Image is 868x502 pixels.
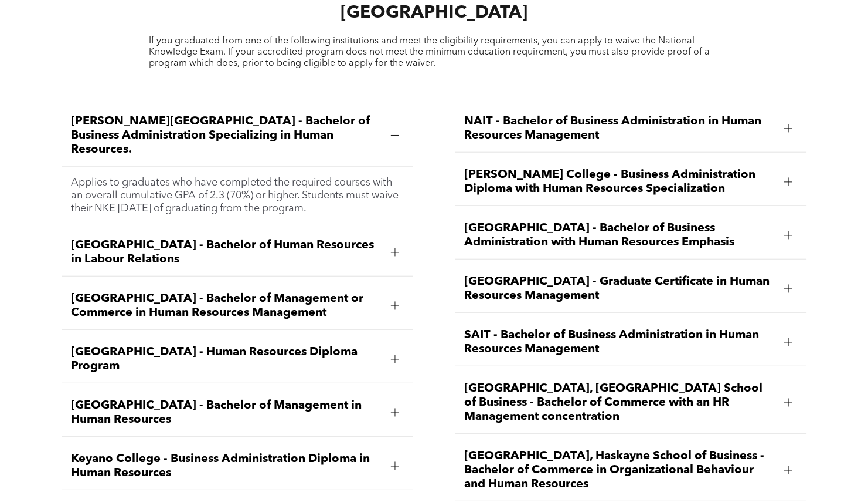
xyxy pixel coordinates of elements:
span: [PERSON_NAME][GEOGRAPHIC_DATA] - Bachelor of Business Administration Specializing in Human Resour... [71,114,382,157]
span: [GEOGRAPHIC_DATA] - Bachelor of Business Administration with Human Resources Emphasis [464,221,775,250]
span: NAIT - Bachelor of Business Administration in Human Resources Management [464,114,775,143]
span: SAIT - Bachelor of Business Administration in Human Resources Management [464,328,775,356]
span: [GEOGRAPHIC_DATA] - Human Resources Diploma Program [71,345,382,373]
span: [GEOGRAPHIC_DATA], [GEOGRAPHIC_DATA] School of Business - Bachelor of Commerce with an HR Managem... [464,382,775,424]
p: Applies to graduates who have completed the required courses with an overall cumulative GPA of 2.... [71,176,404,215]
span: Keyano College - Business Administration Diploma in Human Resources [71,452,382,480]
span: [GEOGRAPHIC_DATA] - Bachelor of Human Resources in Labour Relations [71,238,382,267]
span: If you graduated from one of the following institutions and meet the eligibility requirements, yo... [149,36,710,68]
span: [GEOGRAPHIC_DATA] - Graduate Certificate in Human Resources Management [464,275,775,303]
span: [GEOGRAPHIC_DATA], Haskayne School of Business - Bachelor of Commerce in Organizational Behaviour... [464,449,775,491]
span: [PERSON_NAME] College - Business Administration Diploma with Human Resources Specialization [464,168,775,196]
span: [GEOGRAPHIC_DATA] - Bachelor of Management or Commerce in Human Resources Management [71,292,382,320]
span: [GEOGRAPHIC_DATA] - Bachelor of Management in Human Resources [71,399,382,427]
